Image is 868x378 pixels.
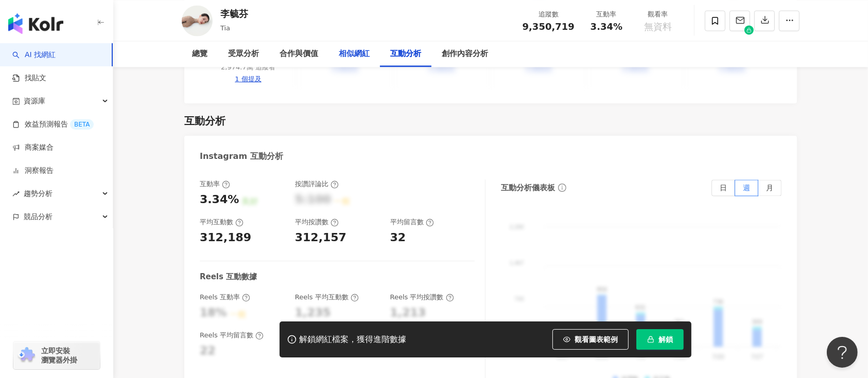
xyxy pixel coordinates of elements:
[41,346,77,365] span: 立即安裝 瀏覽器外掛
[220,7,248,20] div: 李毓芬
[295,179,339,189] div: 按讚評論比
[766,184,773,192] span: 月
[220,24,230,32] span: Tia
[390,293,454,302] div: Reels 平均按讚數
[390,230,406,246] div: 32
[200,151,283,162] div: Instagram 互動分析
[720,184,727,192] span: 日
[587,9,626,20] div: 互動率
[390,48,421,60] div: 互動分析
[12,73,46,83] a: 找貼文
[743,184,750,192] span: 週
[390,218,434,227] div: 平均留言數
[644,22,672,32] span: 無資料
[24,182,53,205] span: 趨勢分析
[557,182,568,193] span: info-circle
[13,341,100,369] a: chrome extension立即安裝 瀏覽器外掛
[235,75,261,84] div: 1 個提及
[8,13,63,34] img: logo
[200,179,230,189] div: 互動率
[12,50,56,60] a: searchAI 找網紅
[636,329,684,350] button: 解鎖
[12,166,54,176] a: 洞察報告
[12,119,94,130] a: 效益預測報告BETA
[295,293,359,302] div: Reels 平均互動數
[339,48,370,60] div: 相似網紅
[200,293,250,302] div: Reels 互動率
[552,329,629,350] button: 觀看圖表範例
[442,48,488,60] div: 創作內容分析
[24,89,45,113] span: 資源庫
[12,142,54,153] a: 商案媒合
[221,63,275,72] div: 2,974.7萬 追蹤者
[295,230,346,246] div: 312,157
[12,190,20,197] span: rise
[591,22,622,32] span: 3.34%
[192,48,207,60] div: 總覽
[501,183,555,193] div: 互動分析儀表板
[575,335,618,344] span: 觀看圖表範例
[24,205,53,228] span: 競品分析
[200,272,257,282] div: Reels 互動數據
[184,114,225,128] div: 互動分析
[299,334,406,345] div: 解鎖網紅檔案，獲得進階數據
[295,218,339,227] div: 平均按讚數
[638,9,678,20] div: 觀看率
[228,48,259,60] div: 受眾分析
[200,192,239,208] div: 3.34%
[658,335,673,344] span: 解鎖
[200,218,244,227] div: 平均互動數
[280,48,318,60] div: 合作與價值
[523,9,575,20] div: 追蹤數
[16,347,37,364] img: chrome extension
[182,5,213,36] img: KOL Avatar
[200,230,251,246] div: 312,189
[523,21,575,32] span: 9,350,719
